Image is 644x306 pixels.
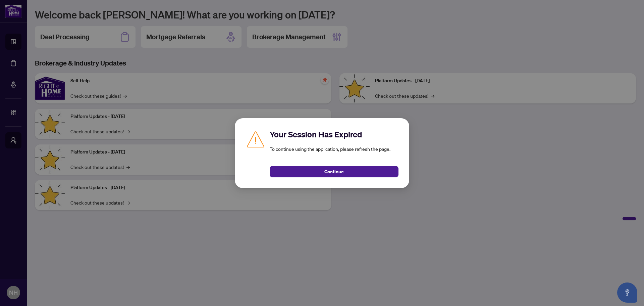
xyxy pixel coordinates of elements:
[617,282,637,303] button: Open asap
[324,166,344,177] span: Continue
[246,129,266,149] img: Caution icon
[270,129,398,177] div: To continue using the application, please refresh the page.
[270,129,398,140] h2: Your Session Has Expired
[270,166,398,177] button: Continue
